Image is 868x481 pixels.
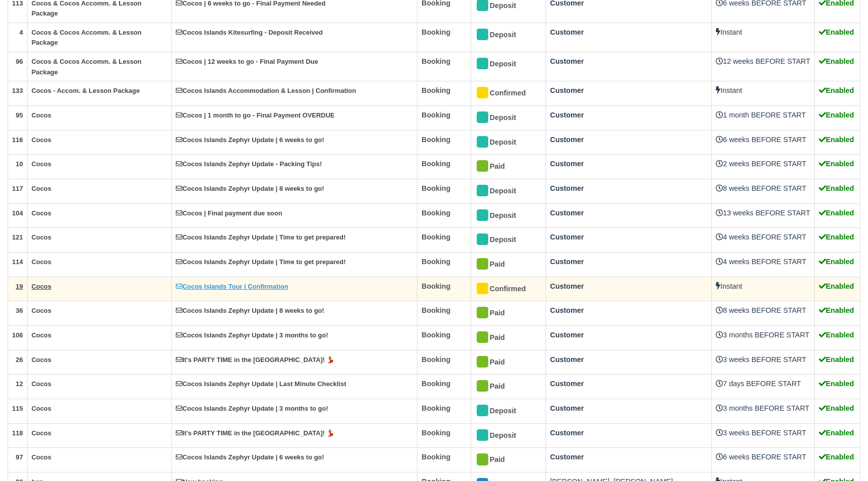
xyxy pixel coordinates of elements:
[550,306,584,314] strong: Customer
[475,27,533,43] div: Deposit
[712,81,815,106] td: Instant
[475,110,533,126] div: Deposit
[712,228,815,253] td: 4 weeks BEFORE START
[712,23,815,52] td: Instant
[12,136,23,144] a: 116
[421,136,451,144] strong: Booking
[550,282,584,290] strong: Customer
[176,209,282,217] a: Cocos | Final payment due soon
[176,331,328,339] a: Cocos Islands Zephyr Update | 3 months to go!
[550,258,584,266] strong: Customer
[550,380,584,388] strong: Customer
[819,136,854,144] strong: Enabled
[550,404,584,412] strong: Customer
[819,380,854,388] strong: Enabled
[176,58,318,65] a: Cocos | 12 weeks to go - Final Payment Due
[819,331,854,339] strong: Enabled
[421,57,451,65] strong: Booking
[16,453,23,461] a: 97
[421,306,451,314] strong: Booking
[176,87,356,94] a: Cocos Islands Accommodation & Lesson | Confirmation
[421,380,451,388] strong: Booking
[32,258,52,266] a: Cocos
[421,453,451,461] strong: Booking
[475,85,533,101] div: Confirmed
[176,429,335,437] a: It's PARTY TIME in the [GEOGRAPHIC_DATA]! 💃
[32,111,52,119] a: Cocos
[421,86,451,94] strong: Booking
[819,160,854,168] strong: Enabled
[475,159,533,175] div: Paid
[475,257,533,273] div: Paid
[550,136,584,144] strong: Customer
[712,179,815,203] td: 8 weeks BEFORE START
[32,283,52,290] a: Cocos
[550,160,584,168] strong: Customer
[819,111,854,119] strong: Enabled
[475,452,533,468] div: Paid
[475,403,533,419] div: Deposit
[712,277,815,301] td: Instant
[32,160,52,168] a: Cocos
[421,429,451,437] strong: Booking
[819,404,854,412] strong: Enabled
[712,203,815,228] td: 13 weeks BEFORE START
[550,28,584,36] strong: Customer
[176,111,335,119] a: Cocos | 1 month to go - Final Payment OVERDUE
[550,111,584,119] strong: Customer
[712,130,815,155] td: 6 weeks BEFORE START
[32,356,52,364] a: Cocos
[550,184,584,192] strong: Customer
[819,209,854,217] strong: Enabled
[421,258,451,266] strong: Booking
[16,307,23,314] a: 36
[176,185,324,192] a: Cocos Islands Zephyr Update | 8 weeks to go!
[421,355,451,364] strong: Booking
[819,429,854,437] strong: Enabled
[421,184,451,192] strong: Booking
[550,57,584,65] strong: Customer
[176,258,346,266] a: Cocos Islands Zephyr Update | Time to get prepared!
[475,428,533,444] div: Deposit
[819,184,854,192] strong: Enabled
[421,404,451,412] strong: Booking
[176,160,322,168] a: Cocos Islands Zephyr Update - Packing Tips!
[176,356,335,364] a: It's PARTY TIME in the [GEOGRAPHIC_DATA]! 💃
[16,111,23,119] a: 95
[550,429,584,437] strong: Customer
[475,305,533,321] div: Paid
[32,185,52,192] a: Cocos
[32,58,142,76] a: Cocos & Cocos Accomm. & Lesson Package
[819,306,854,314] strong: Enabled
[712,252,815,277] td: 4 weeks BEFORE START
[12,233,23,241] a: 121
[550,453,584,461] strong: Customer
[176,29,322,36] a: Cocos Islands Kitesurfing - Deposit Received
[176,380,346,388] a: Cocos Islands Zephyr Update | Last Minute Checklist
[712,399,815,424] td: 3 months BEFORE START
[16,283,23,290] a: 19
[712,448,815,472] td: 6 weeks BEFORE START
[475,232,533,248] div: Deposit
[475,354,533,371] div: Paid
[475,183,533,199] div: Deposit
[12,185,23,192] a: 117
[421,282,451,290] strong: Booking
[712,375,815,399] td: 7 days BEFORE START
[12,331,23,339] a: 106
[550,209,584,217] strong: Customer
[421,111,451,119] strong: Booking
[550,86,584,94] strong: Customer
[32,136,52,144] a: Cocos
[176,283,288,290] a: Cocos Islands Tour | Confirmation
[12,429,23,437] a: 118
[16,58,23,65] a: 96
[176,136,324,144] a: Cocos Islands Zephyr Update | 6 weeks to go!
[32,331,52,339] a: Cocos
[176,233,346,241] a: Cocos Islands Zephyr Update | Time to get prepared!
[32,453,52,461] a: Cocos
[475,330,533,346] div: Paid
[475,379,533,395] div: Paid
[32,405,52,412] a: Cocos
[12,209,23,217] a: 104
